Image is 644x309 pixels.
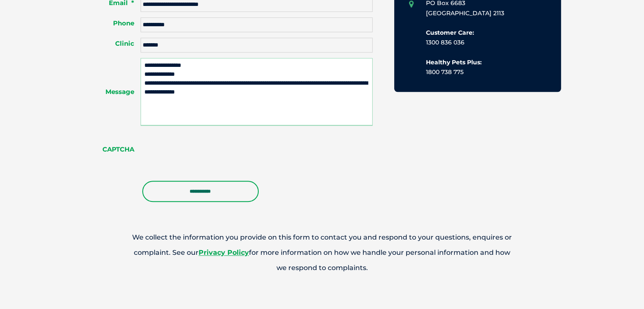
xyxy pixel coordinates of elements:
p: We collect the information you provide on this form to contact you and respond to your questions,... [102,230,542,276]
label: CAPTCHA [83,145,141,154]
label: Phone [83,19,141,28]
a: Privacy Policy [199,248,249,257]
label: Clinic [83,39,141,48]
iframe: reCAPTCHA [141,134,269,167]
b: Healthy Pets Plus: [426,58,482,66]
label: Message [83,88,141,96]
b: Customer Care: [426,29,474,36]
